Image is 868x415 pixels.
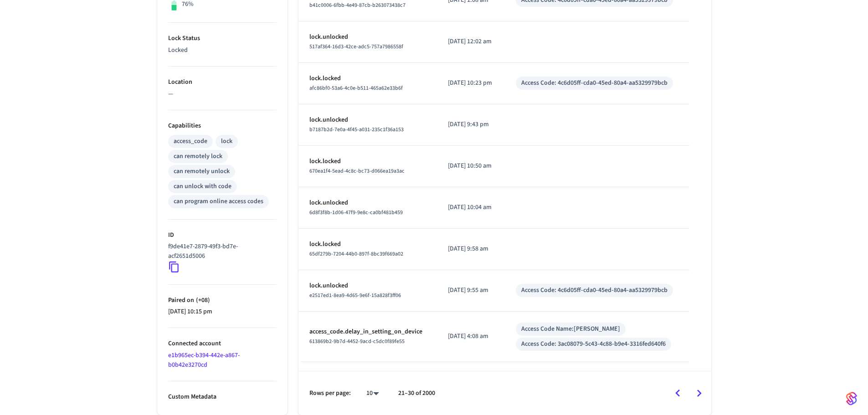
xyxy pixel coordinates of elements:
p: lock.unlocked [309,32,426,42]
span: e2517ed1-8ea9-4d65-9e6f-15a828f3ff06 [309,292,401,299]
p: access_code.delay_in_setting_on_device [309,327,426,337]
p: lock.unlocked [309,281,426,291]
p: Connected account [168,339,277,348]
p: lock.locked [309,74,426,83]
div: Access Code: 3ac08079-5c43-4c88-b9e4-3316fed640f6 [521,339,666,349]
p: [DATE] 12:02 am [448,37,494,46]
p: [DATE] 9:55 am [448,286,494,295]
span: b41c0006-6fbb-4e49-87cb-b263073438c7 [309,1,406,9]
div: access_code [174,137,207,146]
p: f9de41e7-2879-49f3-bd7e-acf2651d5006 [168,242,273,261]
div: can unlock with code [174,182,231,191]
p: lock.locked [309,157,426,166]
div: can remotely lock [174,152,222,161]
p: [DATE] 10:23 pm [448,78,494,88]
p: — [168,89,277,99]
p: [DATE] 9:43 pm [448,120,494,129]
p: [DATE] 9:58 am [448,244,494,254]
img: SeamLogoGradient.69752ec5.svg [846,391,857,406]
p: [DATE] 10:04 am [448,203,494,212]
div: lock [221,137,232,146]
span: 670ea1f4-5ead-4c8c-bc73-d066ea19a3ac [309,167,405,175]
p: Custom Metadata [168,392,277,402]
p: 21–30 of 2000 [398,389,435,398]
p: [DATE] 10:50 am [448,161,494,171]
p: Paired on [168,296,277,305]
span: afc86bf0-53a6-4c0e-b511-465a62e33b6f [309,84,403,92]
span: 517af364-16d3-42ce-adc5-757a7986558f [309,43,403,51]
p: Locked [168,46,277,55]
p: ID [168,231,277,240]
span: ( +08 ) [194,296,210,305]
p: Rows per page: [309,389,351,398]
p: [DATE] 10:15 pm [168,307,277,317]
span: 613869b2-9b7d-4452-9acd-c5dc0f89fe55 [309,338,405,345]
p: Location [168,77,277,87]
p: [DATE] 4:08 am [448,332,494,341]
div: Access Code Name: [PERSON_NAME] [521,324,620,334]
p: lock.unlocked [309,115,426,125]
div: Access Code: 4c6d05ff-cda0-45ed-80a4-aa5329979bcb [521,286,668,295]
button: Go to previous page [667,383,688,404]
p: Lock Status [168,34,277,43]
div: Access Code: 4c6d05ff-cda0-45ed-80a4-aa5329979bcb [521,78,668,88]
span: 65df279b-7204-44b0-897f-8bc39f669a02 [309,250,403,258]
p: lock.unlocked [309,198,426,208]
a: e1b965ec-b394-442e-a867-b0b42e3270cd [168,351,240,369]
button: Go to next page [688,383,710,404]
span: 6d8f3f8b-1d06-47f9-9e8c-ca0bf481b459 [309,209,403,216]
div: 10 [362,387,384,400]
span: b7187b2d-7e0a-4f45-a031-235c1f36a153 [309,126,404,133]
div: can program online access codes [174,197,263,206]
div: can remotely unlock [174,167,230,176]
p: lock.locked [309,240,426,249]
p: Capabilities [168,121,277,131]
